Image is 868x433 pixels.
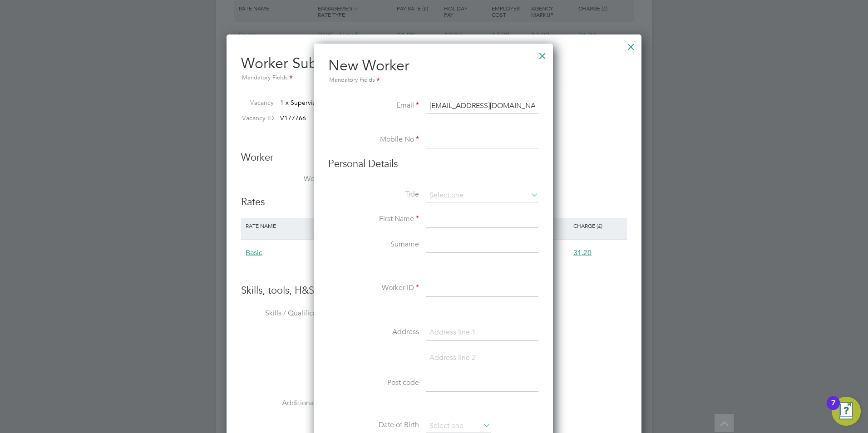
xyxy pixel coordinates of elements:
label: Mobile No [328,135,419,144]
span: 31.20 [573,248,592,257]
label: Post code [328,378,419,388]
h3: Rates [241,196,627,209]
input: Address line 1 [426,325,538,341]
input: Select one [426,189,538,202]
input: Address line 2 [426,350,538,366]
div: Mandatory Fields [328,75,538,85]
label: Tools [241,354,332,363]
label: Address [328,327,419,337]
label: Date of Birth [328,420,419,430]
label: Worker [241,174,332,184]
label: Email [328,101,419,110]
span: 1 x Supervisor [280,98,321,107]
div: Charge (£) [571,218,625,233]
label: Worker ID [328,283,419,293]
h3: Skills, tools, H&S [241,284,627,297]
label: Additional H&S [241,399,332,408]
div: 7 [831,403,835,415]
div: Rate Name [243,218,320,233]
span: V177766 [280,114,306,122]
label: Vacancy ID [237,114,274,122]
label: Surname [328,240,419,249]
h2: Worker Submission [241,47,627,83]
span: Basic [246,248,262,257]
label: First Name [328,214,419,224]
label: Skills / Qualifications [241,309,332,318]
button: Open Resource Center, 7 new notifications [832,397,861,426]
input: Select one [426,419,491,433]
h3: Worker [241,151,627,164]
div: Mandatory Fields [241,73,627,83]
h3: Personal Details [328,157,538,171]
label: Title [328,190,419,199]
label: Vacancy [237,98,274,107]
h2: New Worker [328,56,538,85]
